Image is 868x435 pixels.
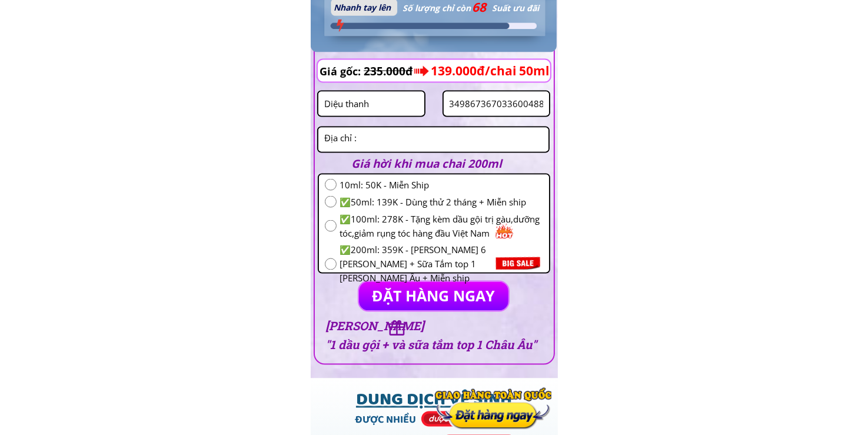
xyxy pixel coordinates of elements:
[431,61,581,81] h3: 139.000đ/chai 50ml
[325,317,541,354] h3: [PERSON_NAME] "1 dầu gội + và sữa tắm top 1 Châu Âu"
[364,60,427,82] h3: 235.000đ
[424,413,513,426] h3: dược sĩ khuyên dùng
[340,212,543,240] span: ✅100ml: 278K - Tặng kèm dầu gội trị gàu,dưỡng tóc,giảm rụng tóc hàng đầu Việt Nam
[319,413,452,430] h2: ĐƯỢC NHIỀU
[359,282,509,311] p: ĐẶT HÀNG NGAY
[340,178,543,192] span: 10ml: 50K - Miễn Ship
[340,195,543,209] span: ✅50ml: 139K - Dùng thử 2 tháng + Miễn ship
[334,2,391,13] span: Nhanh tay lên
[340,243,543,285] span: ✅200ml: 359K - [PERSON_NAME] 6 [PERSON_NAME] + Sữa Tắm top 1 [PERSON_NAME] Âu + Miễn ship
[320,63,365,80] h3: Giá gốc:
[352,155,537,172] h2: Giá hời khi mua chai 200ml
[325,388,543,416] h1: DUNG DỊCH VỆ SINH
[447,92,547,116] input: Số điện thoại:
[403,2,539,14] span: Số lượng chỉ còn Suất ưu đãi
[321,92,421,116] input: Họ và Tên:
